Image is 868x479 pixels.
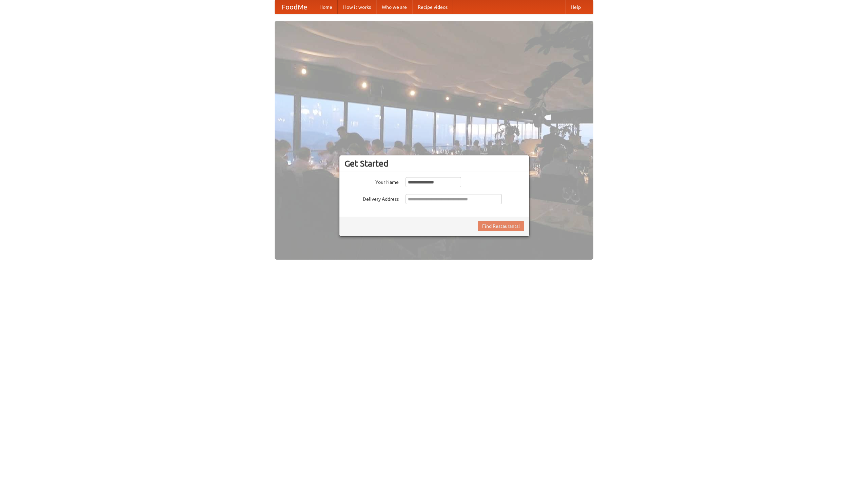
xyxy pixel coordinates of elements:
h3: Get Started [344,158,524,169]
a: Who we are [376,0,412,14]
a: Recipe videos [412,0,453,14]
a: How it works [338,0,376,14]
a: Home [314,0,338,14]
button: Find Restaurants! [478,221,524,231]
a: FoodMe [275,0,314,14]
label: Delivery Address [344,194,399,202]
a: Help [565,0,586,14]
label: Your Name [344,177,399,186]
